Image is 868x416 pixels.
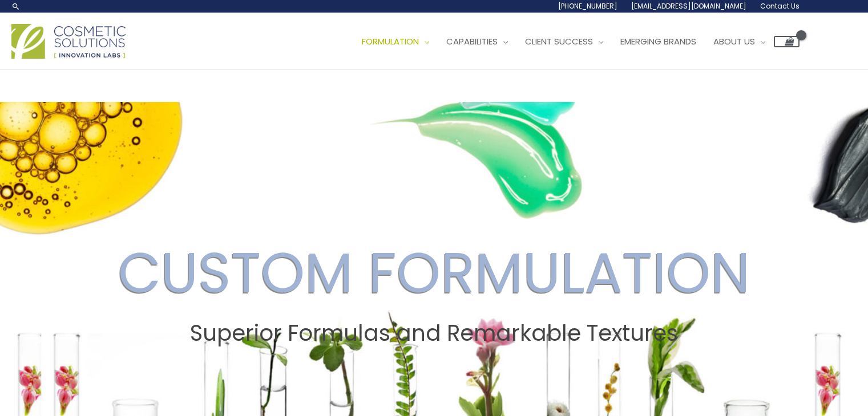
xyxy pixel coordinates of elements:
a: About Us [705,25,774,59]
h2: CUSTOM FORMULATION [11,239,857,307]
span: Formulation [362,35,419,47]
span: [EMAIL_ADDRESS][DOMAIN_NAME] [631,1,746,11]
span: Capabilities [446,35,498,47]
span: About Us [713,35,755,47]
span: Contact Us [760,1,800,11]
a: Emerging Brands [612,25,705,59]
span: Client Success [525,35,593,47]
a: Capabilities [438,25,516,59]
a: Formulation [353,25,438,59]
span: [PHONE_NUMBER] [558,1,617,11]
nav: Site Navigation [345,25,800,59]
a: Search icon link [11,2,21,11]
span: Emerging Brands [620,35,696,47]
a: View Shopping Cart, empty [774,36,800,47]
a: Client Success [516,25,612,59]
img: Cosmetic Solutions Logo [11,24,126,59]
h2: Superior Formulas and Remarkable Textures [11,320,857,346]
